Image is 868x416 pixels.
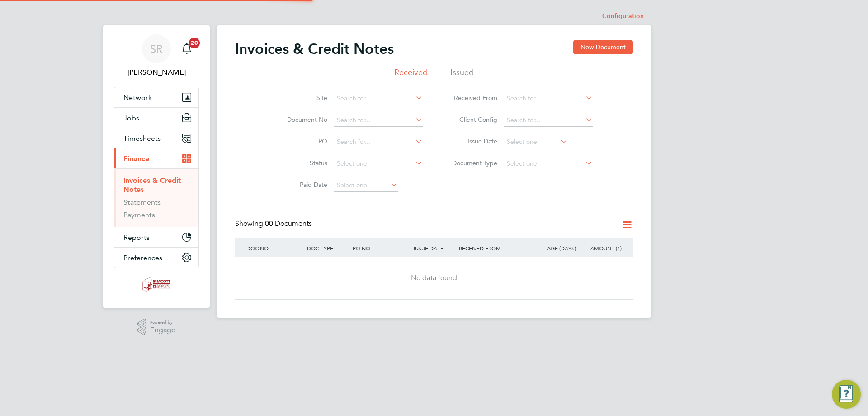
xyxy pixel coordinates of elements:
[150,43,163,55] span: SR
[114,168,198,227] div: Finance
[275,137,327,145] label: PO
[445,137,497,145] label: Issue Date
[114,67,199,78] span: Scott Ridgers
[350,238,411,258] div: PO NO
[578,238,624,258] div: AMOUNT (£)
[114,148,198,168] button: Finance
[445,115,497,124] label: Client Config
[573,40,633,54] button: New Document
[123,233,150,242] span: Reports
[275,115,327,124] label: Document No
[137,319,176,336] a: Powered byEngage
[334,114,423,127] input: Search for...
[114,277,199,292] a: Go to home page
[103,25,210,308] nav: Main navigation
[150,319,175,326] span: Powered by
[411,238,457,258] div: ISSUE DATE
[504,158,593,170] input: Select one
[445,159,497,167] label: Document Type
[244,273,624,283] div: No data found
[450,67,474,83] li: Issued
[114,128,198,148] button: Timesheets
[114,227,198,247] button: Reports
[123,176,181,194] a: Invoices & Credit Notes
[114,248,198,268] button: Preferences
[123,114,139,122] span: Jobs
[244,238,305,258] div: DOC NO
[235,40,394,58] h2: Invoices & Credit Notes
[178,34,196,63] a: 20
[305,238,350,258] div: DOC TYPE
[602,7,644,25] li: Configuration
[114,108,198,128] button: Jobs
[275,181,327,189] label: Paid Date
[114,34,199,78] a: SR[PERSON_NAME]
[114,87,198,107] button: Network
[123,93,152,102] span: Network
[334,179,398,192] input: Select one
[445,94,497,102] label: Received From
[123,198,161,206] a: Statements
[504,136,568,148] input: Select one
[265,219,312,228] span: 00 Documents
[334,158,423,170] input: Select one
[504,92,593,105] input: Search for...
[142,277,171,292] img: simcott-logo-retina.png
[275,159,327,167] label: Status
[533,238,578,258] div: AGE (DAYS)
[334,136,423,148] input: Search for...
[189,38,200,48] span: 20
[123,154,149,163] span: Finance
[275,94,327,102] label: Site
[235,219,314,229] div: Showing
[394,67,428,83] li: Received
[123,134,161,143] span: Timesheets
[123,253,162,262] span: Preferences
[457,238,533,258] div: RECEIVED FROM
[504,114,593,127] input: Search for...
[832,380,861,409] button: Engage Resource Center
[123,210,155,219] a: Payments
[150,326,175,334] span: Engage
[334,92,423,105] input: Search for...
